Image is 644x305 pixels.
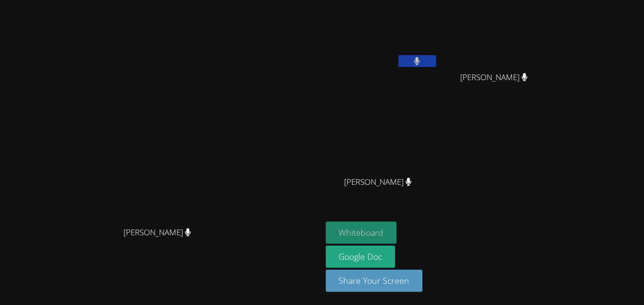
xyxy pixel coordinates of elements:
[326,246,396,268] a: Google Doc
[124,226,191,239] span: [PERSON_NAME]
[344,175,412,189] span: [PERSON_NAME]
[460,71,528,84] span: [PERSON_NAME]
[326,270,423,292] button: Share Your Screen
[326,222,397,244] button: Whiteboard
